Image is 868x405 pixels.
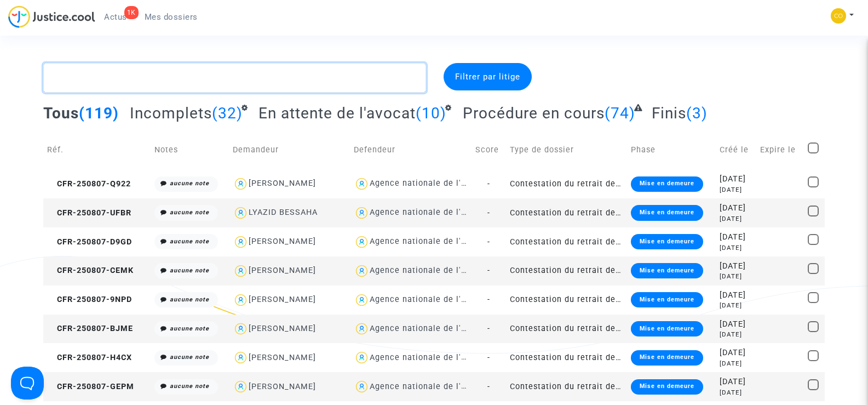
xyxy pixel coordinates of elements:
i: aucune note [170,209,209,216]
div: Agence nationale de l'habitat [370,266,490,275]
div: [PERSON_NAME] [249,295,316,304]
td: Réf. [43,130,151,169]
img: icon-user.svg [354,234,370,250]
i: aucune note [170,238,209,245]
img: icon-user.svg [233,176,249,192]
i: aucune note [170,383,209,390]
div: Agence nationale de l'habitat [370,237,490,246]
span: - [487,266,490,275]
span: - [487,324,490,333]
div: 1K [124,6,139,19]
span: Tous [43,104,79,122]
img: icon-user.svg [354,379,370,395]
div: Mise en demeure [631,379,703,395]
img: icon-user.svg [354,292,370,308]
td: Contestation du retrait de [PERSON_NAME] par l'ANAH (mandataire) [506,227,627,256]
td: Demandeur [229,130,350,169]
td: Phase [627,130,716,169]
div: [DATE] [720,376,752,388]
td: Contestation du retrait de [PERSON_NAME] par l'ANAH (mandataire) [506,198,627,227]
div: [DATE] [720,260,752,272]
div: Mise en demeure [631,292,703,307]
div: Mise en demeure [631,205,703,220]
td: Contestation du retrait de [PERSON_NAME] par l'ANAH (mandataire) [506,343,627,372]
div: [DATE] [720,330,752,339]
div: [DATE] [720,272,752,281]
div: Mise en demeure [631,263,703,278]
td: Créé le [716,130,756,169]
div: Mise en demeure [631,176,703,192]
div: Agence nationale de l'habitat [370,295,490,304]
iframe: Help Scout Beacon - Open [11,367,44,400]
div: [PERSON_NAME] [249,324,316,333]
img: 84a266a8493598cb3cce1313e02c3431 [831,8,846,24]
div: Agence nationale de l'habitat [370,208,490,217]
span: Finis [652,104,686,122]
span: Incomplets [130,104,212,122]
div: Agence nationale de l'habitat [370,179,490,188]
img: icon-user.svg [354,263,370,279]
div: Agence nationale de l'habitat [370,382,490,391]
img: jc-logo.svg [8,5,95,28]
span: - [487,208,490,218]
td: Type de dossier [506,130,627,169]
div: [DATE] [720,359,752,368]
span: Mes dossiers [145,12,198,22]
div: [PERSON_NAME] [249,179,316,188]
i: aucune note [170,296,209,303]
img: icon-user.svg [233,263,249,279]
div: [DATE] [720,202,752,214]
div: [DATE] [720,231,752,243]
span: En attente de l'avocat [258,104,416,122]
div: Mise en demeure [631,321,703,336]
div: [DATE] [720,173,752,185]
span: - [487,295,490,304]
div: [DATE] [720,289,752,301]
td: Contestation du retrait de [PERSON_NAME] par l'ANAH (mandataire) [506,256,627,286]
img: icon-user.svg [233,205,249,221]
td: Defendeur [350,130,471,169]
div: [DATE] [720,185,752,195]
img: icon-user.svg [233,379,249,395]
span: CFR-250807-UFBR [47,208,131,218]
img: icon-user.svg [233,292,249,308]
span: Actus [104,12,127,22]
span: CFR-250807-CEMK [47,266,134,275]
span: CFR-250807-BJME [47,324,133,333]
div: [DATE] [720,301,752,310]
span: (3) [686,104,708,122]
img: icon-user.svg [233,234,249,250]
div: [DATE] [720,243,752,253]
img: icon-user.svg [233,350,249,366]
img: icon-user.svg [354,205,370,221]
img: icon-user.svg [354,176,370,192]
td: Expire le [756,130,804,169]
span: (32) [212,104,243,122]
span: - [487,353,490,362]
td: Score [472,130,506,169]
span: (74) [605,104,635,122]
div: Agence nationale de l'habitat [370,324,490,333]
i: aucune note [170,325,209,332]
td: Contestation du retrait de [PERSON_NAME] par l'ANAH (mandataire) [506,372,627,401]
div: [DATE] [720,388,752,397]
div: [PERSON_NAME] [249,382,316,391]
div: [PERSON_NAME] [249,237,316,246]
div: [PERSON_NAME] [249,353,316,362]
span: - [487,179,490,189]
td: Contestation du retrait de [PERSON_NAME] par l'ANAH (mandataire) [506,315,627,344]
td: Notes [151,130,229,169]
img: icon-user.svg [354,321,370,337]
a: Mes dossiers [136,9,206,25]
span: - [487,237,490,247]
i: aucune note [170,267,209,274]
span: CFR-250807-9NPD [47,295,132,304]
div: [DATE] [720,347,752,359]
img: icon-user.svg [354,350,370,366]
span: (10) [416,104,446,122]
div: Mise en demeure [631,350,703,366]
img: icon-user.svg [233,321,249,337]
span: Filtrer par litige [455,72,520,82]
a: 1KActus [95,9,136,25]
div: [DATE] [720,318,752,330]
